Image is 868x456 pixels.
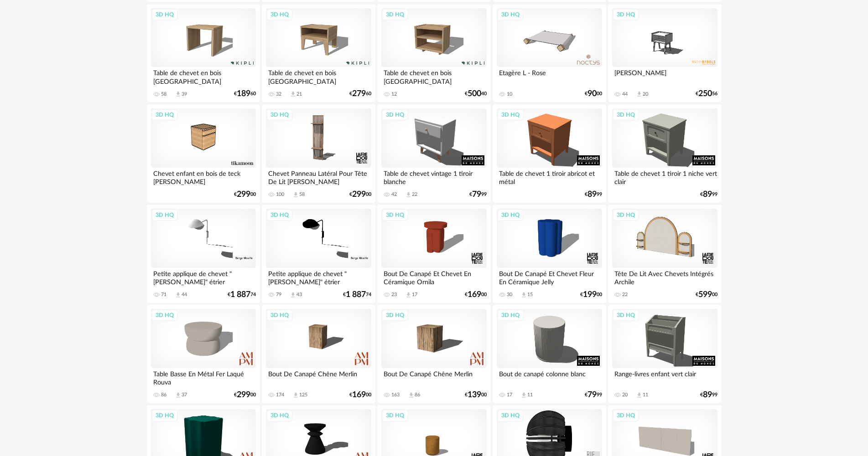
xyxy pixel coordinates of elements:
[527,292,533,298] div: 15
[703,191,712,198] span: 89
[228,292,256,298] div: € 74
[276,392,284,398] div: 174
[497,109,524,121] div: 3D HQ
[290,91,296,97] span: Download icon
[585,392,602,398] div: € 99
[266,309,293,321] div: 3D HQ
[587,91,597,97] span: 90
[377,205,490,303] a: 3D HQ Bout De Canapé Et Chevet En Céramique Ornila 23 Download icon 17 €16900
[497,168,602,186] div: Table de chevet 1 tiroir abricot et métal
[622,292,628,298] div: 22
[391,191,397,198] div: 42
[468,292,481,298] span: 169
[352,91,366,97] span: 279
[391,392,400,398] div: 163
[465,292,487,298] div: € 00
[352,191,366,198] span: 299
[266,109,293,121] div: 3D HQ
[147,305,260,403] a: 3D HQ Table Basse En Métal Fer Laqué Rouva 86 Download icon 37 €29900
[415,392,420,398] div: 86
[237,392,250,398] span: 299
[147,104,260,203] a: 3D HQ Chevet enfant en bois de teck [PERSON_NAME] €29900
[292,191,299,198] span: Download icon
[613,410,639,421] div: 3D HQ
[151,209,178,221] div: 3D HQ
[151,309,178,321] div: 3D HQ
[290,292,296,298] span: Download icon
[276,91,281,97] div: 32
[698,292,712,298] span: 599
[381,368,486,386] div: Bout De Canapé Chêne Merlin
[175,292,182,298] span: Download icon
[408,392,415,399] span: Download icon
[613,309,639,321] div: 3D HQ
[266,67,371,85] div: Table de chevet en bois [GEOGRAPHIC_DATA]
[608,205,721,303] a: 3D HQ Tête De Lit Avec Chevets Intégrés Archile 22 €59900
[391,91,397,97] div: 12
[497,268,602,286] div: Bout De Canapé Et Chevet Fleur En Céramique Jelly
[237,91,250,97] span: 189
[497,9,524,20] div: 3D HQ
[622,392,628,398] div: 20
[151,410,178,421] div: 3D HQ
[497,209,524,221] div: 3D HQ
[161,292,166,298] div: 71
[613,109,639,121] div: 3D HQ
[151,109,178,121] div: 3D HQ
[151,9,178,20] div: 3D HQ
[382,410,408,421] div: 3D HQ
[469,191,487,198] div: € 99
[151,268,256,286] div: Petite applique de chevet "[PERSON_NAME]" étrier
[507,392,512,398] div: 17
[346,292,366,298] span: 1 887
[175,392,182,399] span: Download icon
[381,168,486,186] div: Table de chevet vintage 1 tiroir blanche
[276,292,281,298] div: 79
[147,205,260,303] a: 3D HQ Petite applique de chevet "[PERSON_NAME]" étrier 71 Download icon 44 €1 88774
[696,292,717,298] div: € 00
[262,205,375,303] a: 3D HQ Petite applique de chevet "[PERSON_NAME]" étrier 79 Download icon 43 €1 88774
[700,392,717,398] div: € 99
[583,292,597,298] span: 199
[580,292,602,298] div: € 00
[299,392,307,398] div: 125
[497,67,602,85] div: Etagère L - Rose
[151,67,256,85] div: Table de chevet en bois [GEOGRAPHIC_DATA]
[266,168,371,186] div: Chevet Panneau Latéral Pour Tête De Lit [PERSON_NAME]
[700,191,717,198] div: € 99
[412,191,417,198] div: 22
[349,392,371,398] div: € 00
[612,67,717,85] div: [PERSON_NAME]
[696,91,717,97] div: € 56
[493,104,606,203] a: 3D HQ Table de chevet 1 tiroir abricot et métal €8999
[612,168,717,186] div: Table de chevet 1 tiroir 1 niche vert clair
[412,292,417,298] div: 17
[349,191,371,198] div: € 00
[493,305,606,403] a: 3D HQ Bout de canapé colonne blanc 17 Download icon 11 €7999
[262,305,375,403] a: 3D HQ Bout De Canapé Chêne Merlin 174 Download icon 125 €16900
[636,91,643,97] span: Download icon
[493,4,606,102] a: 3D HQ Etagère L - Rose 10 €9000
[175,91,182,97] span: Download icon
[507,292,512,298] div: 30
[343,292,371,298] div: € 74
[234,91,256,97] div: € 60
[643,91,648,97] div: 20
[151,168,256,186] div: Chevet enfant en bois de teck [PERSON_NAME]
[349,91,371,97] div: € 60
[497,368,602,386] div: Bout de canapé colonne blanc
[405,292,412,298] span: Download icon
[382,109,408,121] div: 3D HQ
[608,305,721,403] a: 3D HQ Range-livres enfant vert clair 20 Download icon 11 €8999
[262,4,375,102] a: 3D HQ Table de chevet en bois [GEOGRAPHIC_DATA] 32 Download icon 21 €27960
[391,292,397,298] div: 23
[613,209,639,221] div: 3D HQ
[151,368,256,386] div: Table Basse En Métal Fer Laqué Rouva
[234,191,256,198] div: € 00
[296,91,302,97] div: 21
[585,191,602,198] div: € 99
[608,4,721,102] a: 3D HQ [PERSON_NAME] 44 Download icon 20 €25056
[237,191,250,198] span: 299
[182,392,187,398] div: 37
[147,4,260,102] a: 3D HQ Table de chevet en bois [GEOGRAPHIC_DATA] 58 Download icon 39 €18960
